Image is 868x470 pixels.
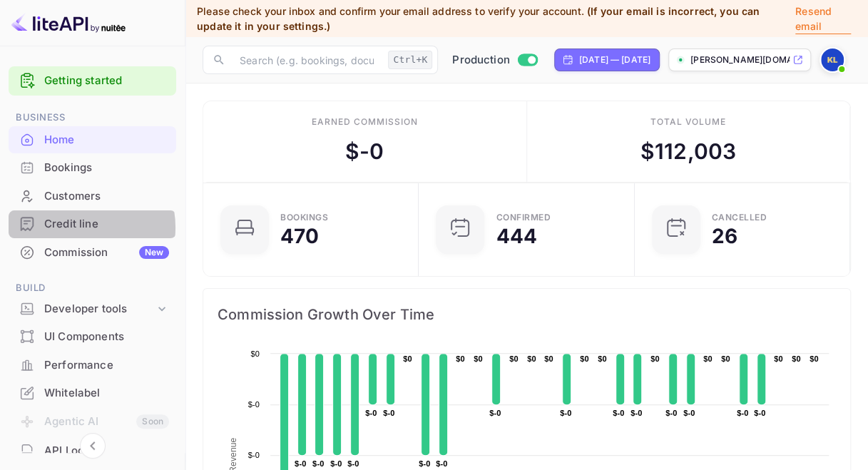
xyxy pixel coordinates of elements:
div: $ -0 [345,136,384,168]
text: $0 [598,354,607,363]
text: $0 [456,354,465,363]
a: CommissionNew [9,239,176,265]
text: $-0 [365,409,377,417]
div: Total volume [650,116,726,128]
text: $0 [774,354,783,363]
text: $0 [792,354,801,363]
div: 26 [712,226,737,246]
div: UI Components [44,329,169,345]
div: Whitelabel [9,379,176,407]
div: Whitelabel [44,385,169,402]
span: Production [452,52,510,68]
a: Customers [9,183,176,209]
div: CANCELLED [712,213,767,222]
text: $0 [703,354,713,363]
text: $0 [474,354,483,363]
div: Developer tools [44,301,155,317]
div: Credit line [9,210,176,238]
text: $-0 [248,400,260,409]
div: $ 112,003 [640,136,736,168]
text: $0 [403,354,412,363]
text: $-0 [312,459,324,468]
img: LiteAPI logo [11,11,126,34]
text: $0 [650,354,660,363]
a: Getting started [44,73,169,89]
text: $-0 [330,459,342,468]
text: $-0 [665,409,677,417]
text: $-0 [295,459,306,468]
div: 470 [280,226,319,246]
text: $0 [721,354,730,363]
div: Commission [44,245,169,261]
div: Bookings [280,213,328,222]
p: [PERSON_NAME][DOMAIN_NAME] [690,53,790,66]
div: CommissionNew [9,239,176,267]
span: Business [9,110,176,126]
span: Commission Growth Over Time [218,303,836,326]
text: $-0 [419,459,430,468]
button: Collapse navigation [80,433,106,459]
a: API Logs [9,437,176,464]
div: API Logs [44,443,169,459]
img: ken liu [821,48,844,71]
div: [DATE] — [DATE] [579,53,650,66]
a: UI Components [9,323,176,349]
div: Credit line [44,216,169,233]
input: Search (e.g. bookings, documentation) [231,46,382,74]
text: $0 [527,354,536,363]
div: Getting started [9,66,176,96]
div: 444 [496,226,536,246]
text: $-0 [383,409,394,417]
text: $-0 [754,409,765,417]
div: Ctrl+K [388,51,432,69]
text: $-0 [248,451,260,459]
div: Bookings [44,160,169,176]
div: Customers [44,188,169,205]
p: Resend email [795,4,851,34]
div: Home [9,126,176,154]
div: Developer tools [9,297,176,322]
a: Credit line [9,210,176,237]
div: Performance [9,352,176,379]
text: $0 [580,354,589,363]
text: $-0 [737,409,748,417]
div: Switch to Sandbox mode [446,52,543,68]
span: Build [9,280,176,296]
div: API Logs [9,437,176,465]
a: Bookings [9,154,176,180]
text: $0 [250,349,260,358]
div: UI Components [9,323,176,351]
text: $0 [544,354,553,363]
text: $-0 [613,409,624,417]
div: Customers [9,183,176,210]
text: $-0 [560,409,571,417]
text: $-0 [347,459,359,468]
a: Whitelabel [9,379,176,406]
div: Home [44,132,169,148]
text: $0 [509,354,519,363]
text: $-0 [630,409,642,417]
a: Home [9,126,176,153]
div: Confirmed [496,213,551,222]
span: Please check your inbox and confirm your email address to verify your account. [197,5,584,17]
a: Performance [9,352,176,378]
div: Bookings [9,154,176,182]
div: Performance [44,357,169,374]
text: $-0 [436,459,447,468]
div: Earned commission [312,116,417,128]
text: $-0 [489,409,501,417]
text: $0 [810,354,819,363]
div: New [139,246,169,259]
text: $-0 [683,409,695,417]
